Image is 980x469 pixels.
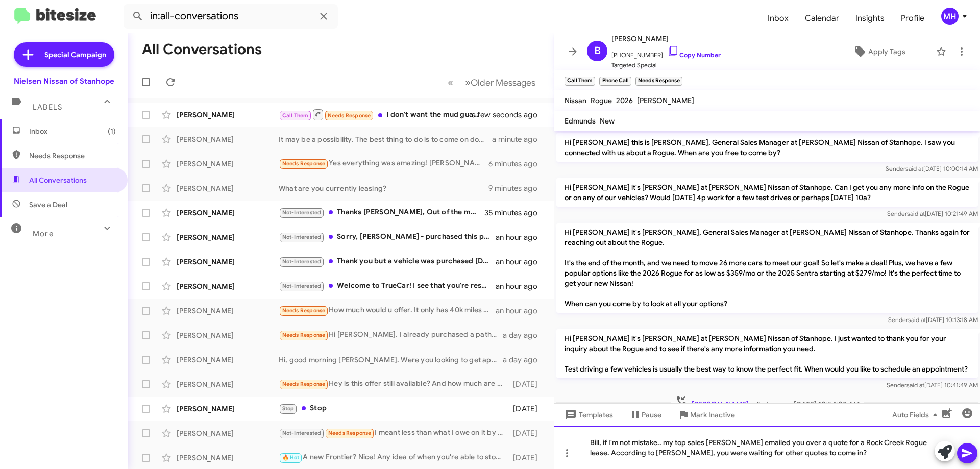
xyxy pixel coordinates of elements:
[562,406,613,424] span: Templates
[637,96,694,105] span: [PERSON_NAME]
[797,4,847,33] span: Calendar
[279,280,496,292] div: Welcome to TrueCar! I see that you're responding to a customer. If this is correct, please enter ...
[177,428,279,438] div: [PERSON_NAME]
[565,116,596,126] span: Edmunds
[671,394,864,409] span: called you on [DATE] 10:54:27 AM
[29,175,87,185] span: All Conversations
[471,77,535,88] span: Older Messages
[884,406,949,424] button: Auto Fields
[933,8,969,25] button: MH
[442,72,459,93] button: Previous
[33,229,54,238] span: More
[459,72,542,93] button: Next
[888,316,978,324] span: Sender [DATE] 10:13:18 AM
[328,112,371,119] span: Needs Response
[29,151,116,161] span: Needs Response
[279,183,488,193] div: What are you currently leasing?
[29,126,116,136] span: Inbox
[599,77,631,86] small: Phone Call
[465,76,471,89] span: »
[508,379,546,389] div: [DATE]
[177,404,279,414] div: [PERSON_NAME]
[282,430,322,436] span: Not-Interested
[556,178,978,207] p: Hi [PERSON_NAME] it's [PERSON_NAME] at [PERSON_NAME] Nissan of Stanhope. Can I get you any more i...
[887,210,978,217] span: Sender [DATE] 10:21:49 AM
[279,207,484,218] div: Thanks [PERSON_NAME], Out of the market bought a new car over the weekend Thanks again
[177,306,279,316] div: [PERSON_NAME]
[868,42,905,61] span: Apply Tags
[177,232,279,242] div: [PERSON_NAME]
[488,159,546,169] div: 6 minutes ago
[282,454,300,461] span: 🔥 Hot
[448,76,453,89] span: «
[887,381,978,389] span: Sender [DATE] 10:41:49 AM
[621,406,670,424] button: Pause
[488,183,546,193] div: 9 minutes ago
[282,160,326,167] span: Needs Response
[177,134,279,144] div: [PERSON_NAME]
[492,134,546,144] div: a minute ago
[565,77,595,86] small: Call Them
[279,355,503,365] div: Hi, good morning [PERSON_NAME]. Were you looking to get approved on the Pacifica? If so, which on...
[508,404,546,414] div: [DATE]
[282,112,309,119] span: Call Them
[177,355,279,365] div: [PERSON_NAME]
[826,42,931,61] button: Apply Tags
[282,381,326,387] span: Needs Response
[670,406,743,424] button: Mark Inactive
[14,42,114,67] a: Special Campaign
[33,103,62,112] span: Labels
[635,77,682,86] small: Needs Response
[279,329,503,341] div: Hi [PERSON_NAME]. I already purchased a pathfinder [DATE]. Is this related to that purchase?
[279,452,508,463] div: A new Frontier? Nice! Any idea of when you're able to stop in and see a few I have here? Go over ...
[279,403,508,414] div: Stop
[282,258,322,265] span: Not-Interested
[496,281,546,291] div: an hour ago
[556,133,978,162] p: Hi [PERSON_NAME] this is [PERSON_NAME], General Sales Manager at [PERSON_NAME] Nissan of Stanhope...
[279,256,496,267] div: Thank you but a vehicle was purchased [DATE] for me
[611,33,721,45] span: [PERSON_NAME]
[906,381,924,389] span: said at
[759,4,797,33] span: Inbox
[690,406,735,424] span: Mark Inactive
[279,427,508,439] div: I meant less than what I owe on it by 8,000.
[616,96,633,105] span: 2026
[611,60,721,70] span: Targeted Special
[142,41,262,58] h1: All Conversations
[44,50,106,60] span: Special Campaign
[282,307,326,314] span: Needs Response
[282,405,295,412] span: Stop
[108,126,116,136] span: (1)
[177,110,279,120] div: [PERSON_NAME]
[279,158,488,169] div: Yes everything was amazing! [PERSON_NAME] did an awesome job making sure everything went smooth a...
[847,4,893,33] a: Insights
[282,283,322,289] span: Not-Interested
[667,51,721,59] a: Copy Number
[282,209,322,216] span: Not-Interested
[556,223,978,313] p: Hi [PERSON_NAME] it's [PERSON_NAME], General Sales Manager at [PERSON_NAME] Nissan of Stanhope. T...
[442,72,542,93] nav: Page navigation example
[496,257,546,267] div: an hour ago
[484,110,546,120] div: a few seconds ago
[177,379,279,389] div: [PERSON_NAME]
[177,453,279,463] div: [PERSON_NAME]
[496,306,546,316] div: an hour ago
[908,316,926,324] span: said at
[554,406,621,424] button: Templates
[29,200,67,210] span: Save a Deal
[886,165,978,172] span: Sender [DATE] 10:00:14 AM
[503,355,546,365] div: a day ago
[611,45,721,60] span: [PHONE_NUMBER]
[594,43,601,59] span: B
[177,159,279,169] div: [PERSON_NAME]
[907,210,925,217] span: said at
[893,4,933,33] a: Profile
[591,96,612,105] span: Rogue
[328,430,372,436] span: Needs Response
[692,400,749,409] span: [PERSON_NAME]
[177,208,279,218] div: [PERSON_NAME]
[554,426,980,469] div: Bill, if I'm not mistake.. my top sales [PERSON_NAME] emailed you over a quote for a Rock Creek R...
[282,332,326,338] span: Needs Response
